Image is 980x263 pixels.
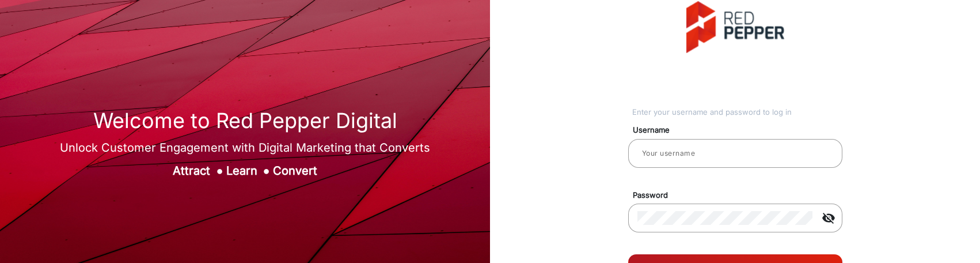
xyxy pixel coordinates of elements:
mat-label: Username [624,125,856,136]
mat-icon: visibility_off [815,211,842,225]
div: Attract Learn Convert [60,162,430,179]
mat-label: Password [624,190,856,201]
img: vmg-logo [686,1,784,53]
h1: Welcome to Red Pepper Digital [60,108,430,133]
span: ● [263,164,270,178]
div: Unlock Customer Engagement with Digital Marketing that Converts [60,139,430,156]
div: Enter your username and password to log in [632,107,842,118]
span: ● [216,164,223,178]
input: Your username [637,146,833,160]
